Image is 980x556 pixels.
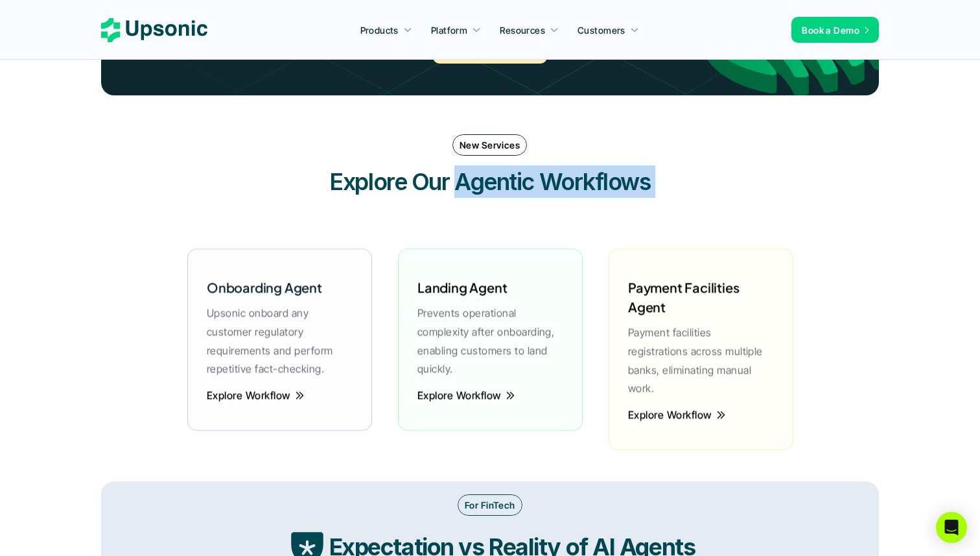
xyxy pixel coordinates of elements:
h6: Payment Facilities Agent [628,278,774,317]
h6: Landing Agent [417,278,507,297]
span: Book a Demo [802,25,859,36]
p: For FinTech [465,498,515,512]
p: Prevents operational complexity after onboarding, enabling customers to land quickly. [417,304,563,378]
h6: Onboarding Agent [207,278,322,297]
p: Explore Workflow [417,394,502,397]
h3: Explore Our Agentic Workflows [296,165,684,198]
p: Upsonic onboard any customer regulatory requirements and perform repetitive fact-checking. [207,304,353,378]
p: Customers [577,23,625,37]
p: Platform [431,23,467,37]
a: Products [353,18,420,42]
p: New Services [460,138,520,152]
a: Book a Demo [791,17,879,43]
div: Open Intercom Messenger [936,512,967,543]
p: Products [360,23,399,37]
p: Explore Workflow [207,394,291,397]
p: Resources [500,23,545,37]
p: Explore Workflow [628,413,712,417]
p: Payment facilities registrations across multiple banks, eliminating manual work. [628,323,774,398]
